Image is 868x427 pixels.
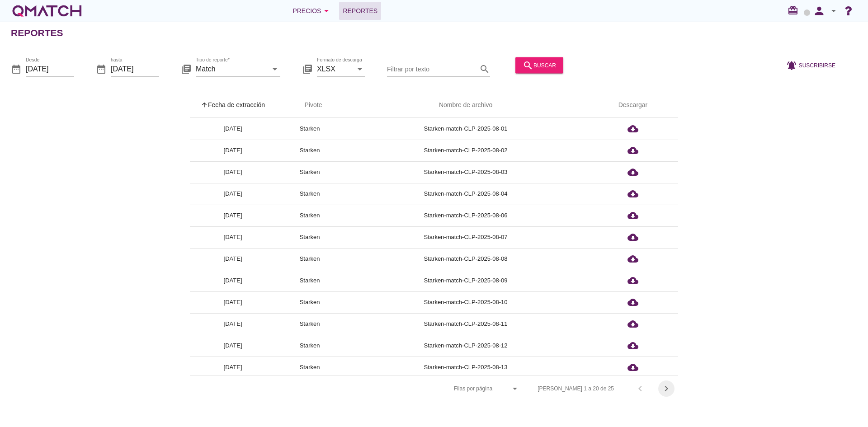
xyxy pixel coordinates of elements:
td: Starken-match-CLP-2025-08-06 [344,205,588,226]
td: Starken-match-CLP-2025-08-13 [344,357,588,378]
i: date_range [96,63,107,74]
i: library_books [302,63,313,74]
i: chevron_right [661,383,672,394]
i: arrow_drop_down [269,63,280,74]
div: Precios [292,5,332,16]
td: Starken-match-CLP-2025-08-10 [344,291,588,313]
i: cloud_download [627,362,638,373]
button: Suscribirse [779,57,843,73]
i: cloud_download [627,253,638,264]
td: Starken [276,248,344,270]
input: hasta [111,61,159,76]
i: cloud_download [627,297,638,308]
i: arrow_drop_down [321,5,332,16]
i: cloud_download [627,123,638,134]
i: search [523,60,533,70]
td: Starken [276,140,344,161]
td: Starken [276,335,344,357]
td: [DATE] [190,140,276,161]
i: cloud_download [627,275,638,286]
td: Starken [276,183,344,205]
div: [PERSON_NAME] 1 a 20 de 25 [538,385,614,393]
i: cloud_download [627,319,638,329]
td: [DATE] [190,205,276,226]
td: Starken [276,161,344,183]
td: Starken-match-CLP-2025-08-01 [344,118,588,140]
td: Starken [276,291,344,313]
td: Starken [276,270,344,291]
button: Precios [285,2,339,20]
i: date_range [11,63,22,74]
th: Pivote: Not sorted. Activate to sort ascending. [276,93,344,118]
th: Descargar: Not sorted. [588,93,678,118]
td: Starken [276,313,344,335]
a: Reportes [339,2,381,20]
a: white-qmatch-logo [11,2,83,20]
td: Starken-match-CLP-2025-08-08 [344,248,588,270]
i: search [479,63,490,74]
i: cloud_download [627,145,638,156]
td: Starken [276,357,344,378]
i: cloud_download [627,167,638,178]
span: Reportes [343,5,377,16]
td: Starken [276,118,344,140]
i: arrow_upward [201,101,208,108]
input: Filtrar por texto [387,61,477,76]
td: Starken-match-CLP-2025-08-12 [344,335,588,357]
i: cloud_download [627,210,638,221]
th: Nombre de archivo: Not sorted. [344,93,588,118]
i: notifications_active [786,60,799,70]
td: [DATE] [190,335,276,357]
i: arrow_drop_down [509,383,520,394]
input: Tipo de reporte* [196,61,268,76]
td: [DATE] [190,291,276,313]
i: cloud_download [627,340,638,351]
td: Starken [276,226,344,248]
i: redeem [788,5,802,16]
td: Starken [276,205,344,226]
td: [DATE] [190,118,276,140]
i: cloud_download [627,188,638,199]
td: Starken-match-CLP-2025-08-04 [344,183,588,205]
button: buscar [515,57,563,73]
th: Fecha de extracción: Sorted ascending. Activate to sort descending. [190,93,276,118]
input: Formato de descarga [317,61,353,76]
td: [DATE] [190,226,276,248]
h2: Reportes [11,26,63,40]
td: [DATE] [190,248,276,270]
button: Next page [658,380,675,397]
td: [DATE] [190,357,276,378]
i: person [810,5,828,17]
td: Starken-match-CLP-2025-08-02 [344,140,588,161]
td: [DATE] [190,313,276,335]
div: Filas por página [363,375,520,402]
i: arrow_drop_down [828,5,839,16]
td: Starken-match-CLP-2025-08-11 [344,313,588,335]
td: [DATE] [190,161,276,183]
i: library_books [181,63,192,74]
i: cloud_download [627,232,638,243]
div: buscar [523,60,556,70]
input: Desde [26,61,74,76]
td: [DATE] [190,183,276,205]
td: Starken-match-CLP-2025-08-03 [344,161,588,183]
span: Suscribirse [799,61,835,69]
td: Starken-match-CLP-2025-08-09 [344,270,588,291]
td: [DATE] [190,270,276,291]
i: arrow_drop_down [354,63,365,74]
td: Starken-match-CLP-2025-08-07 [344,226,588,248]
